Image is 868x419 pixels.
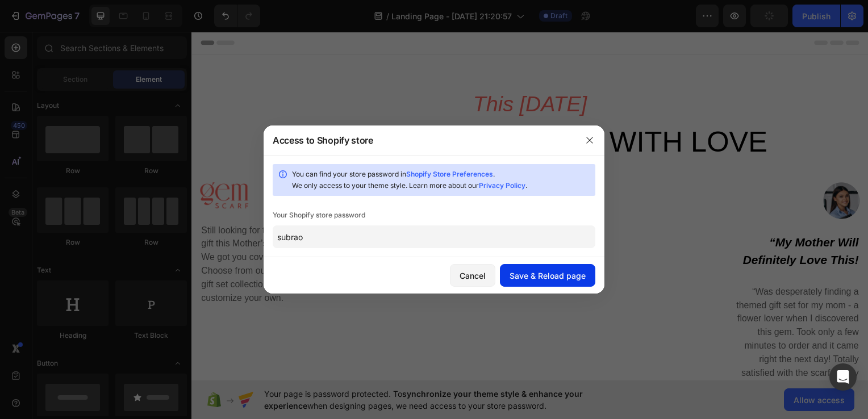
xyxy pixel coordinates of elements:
[292,169,591,191] div: You can find your store password in . We only access to your theme style. Learn more about our .
[10,61,672,87] p: This [DATE]
[9,152,57,179] img: Alt Image
[479,181,525,190] a: Privacy Policy
[500,264,595,287] button: Save & Reload page
[406,170,493,178] a: Shopify Store Preferences
[450,264,495,287] button: Cancel
[510,270,586,282] div: Save & Reload page
[544,255,672,392] p: “Was desperately finding a themed gift set for my mom - a flower lover when I discovered this gem...
[460,270,486,282] div: Cancel
[636,152,673,189] img: Alt Image
[829,363,857,391] div: Open Intercom Messenger
[544,204,672,240] p: “my mother will definitely love this!
[10,94,672,128] p: wrap your mother with love
[273,225,595,248] input: Enter password
[273,133,373,147] div: Access to Shopify store
[10,194,115,275] p: Still looking for the perfect gift this Mother’s Day? We got you covered. Choose from our delicat...
[273,209,595,221] div: Your Shopify store password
